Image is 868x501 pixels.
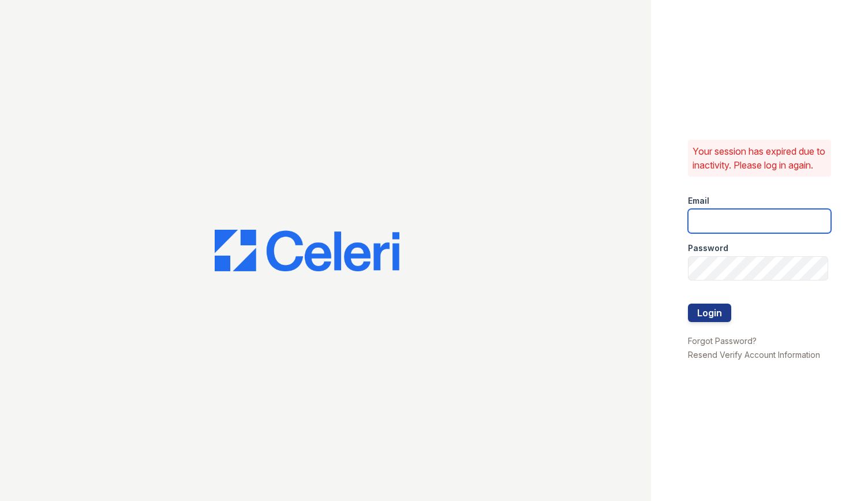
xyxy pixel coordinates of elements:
[215,230,399,271] img: CE_Logo_Blue-a8612792a0a2168367f1c8372b55b34899dd931a85d93a1a3d3e32e68fde9ad4.png
[693,144,826,172] p: Your session has expired due to inactivity. Please log in again.
[688,242,728,254] label: Password
[688,195,709,207] label: Email
[688,304,731,322] button: Login
[688,350,820,360] a: Resend Verify Account Information
[688,336,757,346] a: Forgot Password?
